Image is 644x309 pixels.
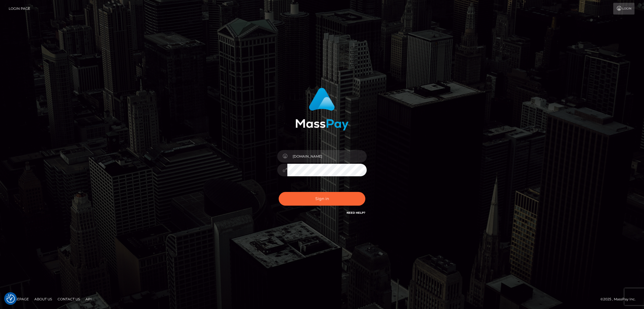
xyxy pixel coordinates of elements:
[83,295,94,303] a: API
[613,3,634,15] a: Login
[32,295,54,303] a: About Us
[6,294,15,303] button: Consent Preferences
[6,295,31,303] a: Homepage
[295,88,349,130] img: MassPay Login
[9,3,30,15] a: Login Page
[600,296,640,302] div: © 2025 , MassPay Inc.
[279,192,365,206] button: Sign in
[287,150,367,163] input: Username...
[347,211,365,215] a: Need Help?
[6,294,15,303] img: Revisit consent button
[55,295,82,303] a: Contact Us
